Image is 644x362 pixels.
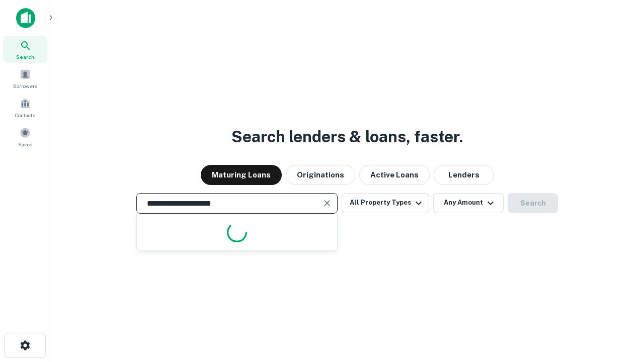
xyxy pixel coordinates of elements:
[320,196,334,210] button: Clear
[16,53,34,61] span: Search
[433,193,504,213] button: Any Amount
[342,193,429,213] button: All Property Types
[3,94,47,121] a: Contacts
[16,8,35,28] img: capitalize-icon.png
[359,165,430,185] button: Active Loans
[18,140,33,148] span: Saved
[594,249,644,298] iframe: Chat Widget
[15,111,35,119] span: Contacts
[3,65,47,92] a: Borrowers
[201,165,282,185] button: Maturing Loans
[434,165,494,185] button: Lenders
[3,36,47,63] a: Search
[231,125,463,149] h3: Search lenders & loans, faster.
[286,165,355,185] button: Originations
[3,123,47,150] a: Saved
[13,82,37,90] span: Borrowers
